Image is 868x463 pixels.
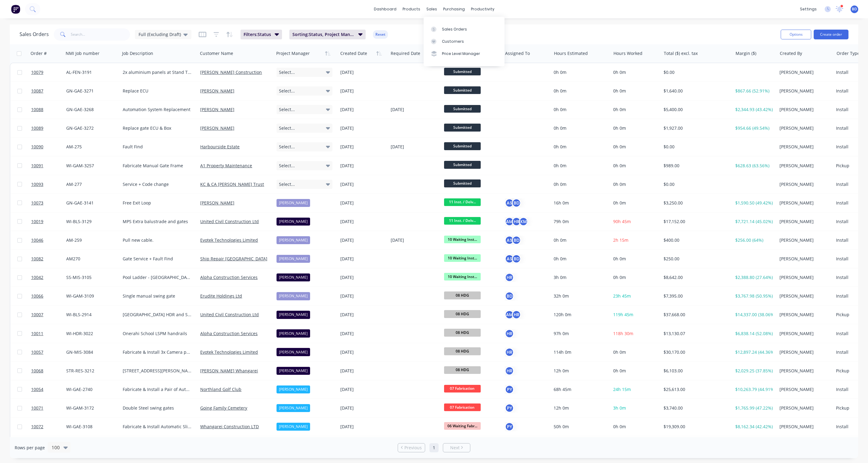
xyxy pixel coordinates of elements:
a: [PERSON_NAME] [200,200,234,206]
div: [DATE] [340,200,386,206]
span: 11 Inst. / Delv... [444,198,481,206]
button: Options [781,30,811,39]
a: 10068 [31,362,66,380]
span: 10011 [31,331,43,337]
div: 0h 0m [554,69,606,75]
a: Alpha Construction Services [200,274,258,280]
span: 10089 [31,125,43,131]
div: Service + Code change [123,181,192,187]
div: Created By [780,50,802,56]
div: WI-GAM-3257 [66,163,115,169]
div: $3,767.98 (50.95%) [735,293,773,299]
div: GN-GAE-3141 [66,200,115,206]
h1: Sales Orders [20,31,49,37]
div: HR [505,329,514,338]
div: 79h 0m [554,219,606,225]
a: 10087 [31,82,66,100]
div: $6,838.14 (52.08%) [735,331,773,337]
div: Project Manager [276,50,310,56]
span: Submitted [444,124,481,131]
button: HR [505,366,514,375]
a: 10090 [31,138,66,156]
span: 23h 45m [613,293,631,299]
div: [DATE] [340,256,386,262]
span: 10091 [31,163,43,169]
div: [PERSON_NAME] [277,329,310,337]
div: $8,642.00 [664,274,727,280]
a: 10046 [31,231,66,249]
span: Next [450,445,460,451]
div: WI-BLS-2914 [66,312,115,318]
div: [PERSON_NAME] [277,348,310,356]
div: Replace gate ECU & Box [123,125,192,131]
div: Free Exit Loop [123,200,192,206]
div: $7,721.14 (45.02%) [735,219,773,225]
span: 11 Inst. / Delv... [444,217,481,225]
div: $250.00 [664,256,727,262]
div: $989.00 [664,163,727,169]
span: 08 HDG [444,329,481,336]
div: $1,927.00 [664,125,727,131]
span: 10 Waiting Inst... [444,273,481,280]
div: 0h 0m [554,144,606,150]
img: Factory [11,5,20,14]
div: $628.63 (63.56%) [735,163,773,169]
input: Search... [71,28,130,41]
a: Customers [424,35,505,48]
div: 3h 0m [554,274,606,280]
a: 10042 [31,268,66,287]
a: 10093 [31,175,66,194]
div: Hours Estimated [554,50,588,56]
span: Submitted [444,68,481,75]
span: 10068 [31,368,43,374]
div: Fabricate Manual Gate Frame [123,163,192,169]
span: Submitted [444,105,481,113]
div: Sales Orders [442,27,467,32]
div: AM-259 [66,237,115,243]
a: 10091 [31,157,66,175]
div: [DATE] [340,274,386,280]
a: 10058 [31,436,66,454]
div: [DATE] [340,293,386,299]
div: KM [519,217,528,226]
span: 10082 [31,256,43,262]
div: $400.00 [664,237,727,243]
span: Previous [404,445,422,451]
div: [PERSON_NAME] [779,293,829,299]
div: [PERSON_NAME] [277,236,310,244]
div: GN-GAE-3272 [66,125,115,131]
div: Onerahi School LSPM handrails [123,331,192,337]
span: 10079 [31,69,43,75]
div: $37,668.00 [664,312,727,318]
a: United Civil Construction Ltd [200,219,259,224]
div: AM-277 [66,181,115,187]
span: 0h 0m [613,181,626,187]
div: Pool Ladder - [GEOGRAPHIC_DATA] [123,274,192,280]
span: Submitted [444,179,481,187]
div: [PERSON_NAME] [277,292,310,300]
span: 0h 0m [613,163,626,168]
button: ASBD [505,254,521,263]
div: $2,388.80 (27.64%) [735,274,773,280]
div: [PERSON_NAME] [779,181,829,187]
a: 10011 [31,324,66,343]
div: Assigned To [505,50,530,56]
a: KC & CA [PERSON_NAME] Trust [200,181,264,187]
button: Reset [373,30,388,39]
div: settings [797,5,820,14]
a: [PERSON_NAME] [200,107,234,112]
div: $0.00 [664,144,727,150]
button: HR [505,273,514,282]
span: Filters: Status [244,31,271,38]
div: [DATE] [391,144,439,150]
span: BD [852,6,857,12]
div: [DATE] [340,125,386,131]
span: 10007 [31,312,43,318]
div: [DATE] [340,88,386,94]
div: 0h 0m [554,88,606,94]
a: [PERSON_NAME] Whangarei [200,368,258,374]
div: PY [505,385,514,394]
div: [PERSON_NAME] [779,200,829,206]
a: Evotek Technologies Limited [200,237,258,243]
